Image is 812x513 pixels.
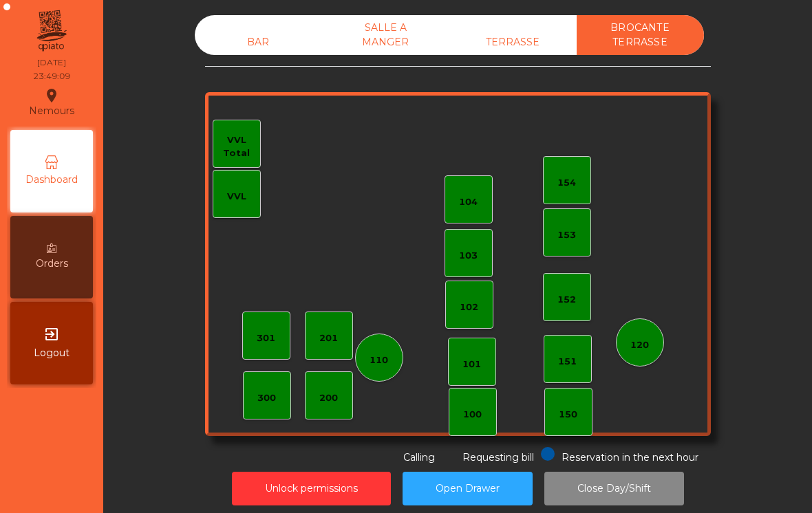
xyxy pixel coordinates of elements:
span: Calling [403,451,435,463]
i: exit_to_app [43,326,60,342]
div: VVL [227,190,246,204]
div: 301 [257,331,275,345]
div: 151 [558,355,577,369]
div: TERRASSE [449,30,577,55]
span: Dashboard [25,173,78,187]
div: 104 [459,195,478,209]
div: 153 [557,228,576,242]
div: BAR [195,30,322,55]
div: 101 [462,358,481,371]
div: VVL Total [213,133,260,160]
div: 152 [557,293,576,307]
button: Close Day/Shift [544,472,684,505]
span: Requesting bill [462,451,534,463]
div: 120 [630,338,649,352]
div: [DATE] [37,56,66,69]
img: qpiato [34,7,68,55]
span: Logout [34,346,70,360]
div: 103 [459,249,478,263]
div: Nemours [29,85,74,120]
div: 300 [257,391,276,405]
div: 200 [319,391,338,405]
div: 154 [557,176,576,190]
div: 23:49:09 [33,70,70,83]
div: 100 [463,408,482,422]
div: BROCANTE TERRASSE [577,15,704,55]
span: Orders [36,256,68,271]
div: SALLE A MANGER [322,15,449,55]
i: location_on [43,87,60,104]
span: Reservation in the next hour [562,451,698,463]
button: Open Drawer [403,472,533,505]
div: 102 [460,301,478,314]
button: Unlock permissions [232,472,391,505]
div: 201 [319,331,338,345]
div: 110 [370,353,388,367]
div: 150 [559,408,577,422]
